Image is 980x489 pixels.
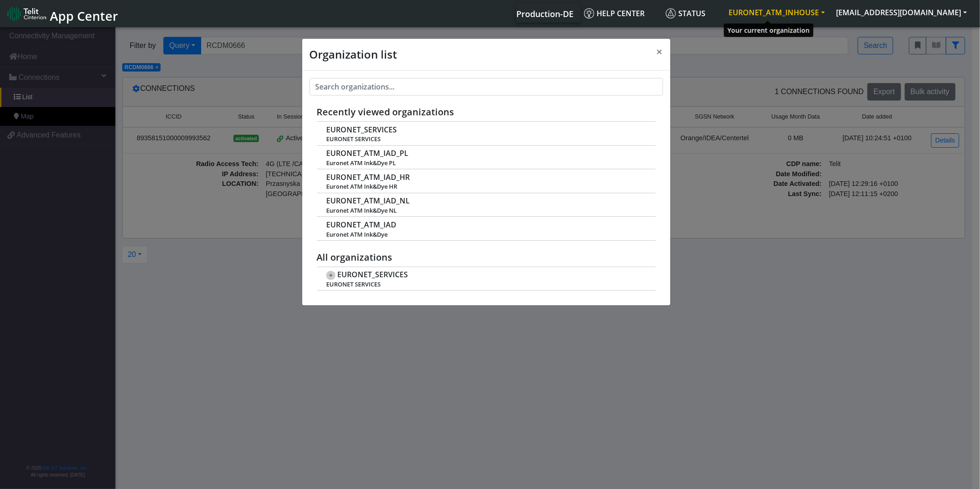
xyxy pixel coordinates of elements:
[50,7,118,24] span: App Center
[310,46,397,63] h4: Organization list
[326,136,645,143] span: EURONET SERVICES
[662,4,723,23] a: Status
[326,173,410,182] span: EURONET_ATM_IAD_HR
[831,4,973,21] button: [EMAIL_ADDRESS][DOMAIN_NAME]
[326,221,396,229] span: EURONET_ATM_IAD
[724,24,813,37] div: Your current organization
[657,44,663,59] span: ×
[326,197,410,205] span: EURONET_ATM_IAD_NL
[723,4,831,21] button: EURONET_ATM_INHOUSE
[666,8,705,18] span: Status
[326,160,645,167] span: Euronet ATM Ink&Dye PL
[516,8,574,19] span: Production-DE
[326,183,645,190] span: Euronet ATM Ink&Dye HR
[337,270,408,279] span: EURONET_SERVICES
[326,149,408,158] span: EURONET_ATM_IAD_PL
[580,4,662,23] a: Help center
[584,8,594,18] img: knowledge.svg
[326,271,335,280] span: +
[317,107,656,118] h5: Recently viewed organizations
[584,8,645,18] span: Help center
[516,4,573,23] a: Your current platform instance
[326,231,645,238] span: Euronet ATM Ink&Dye
[326,281,645,288] span: EURONET SERVICES
[326,207,645,214] span: Euronet ATM Ink&Dye NL
[7,4,117,24] a: App Center
[326,125,397,134] span: EURONET_SERVICES
[310,78,663,95] input: Search organizations...
[666,8,676,18] img: status.svg
[317,252,656,263] h5: All organizations
[7,6,46,21] img: logo-telit-cinterion-gw-new.png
